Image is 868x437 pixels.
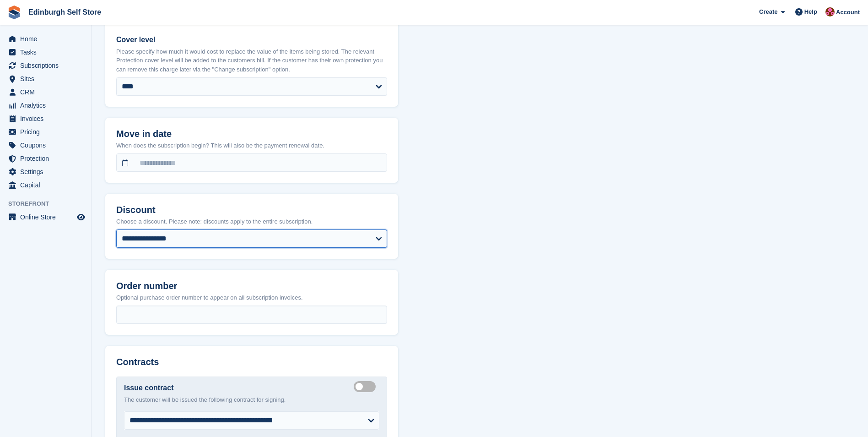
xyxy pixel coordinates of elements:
h2: Move in date [116,129,387,139]
a: Edinburgh Self Store [25,5,105,20]
p: Choose a discount. Please note: discounts apply to the entire subscription. [116,217,387,226]
span: Account [836,8,860,17]
span: Storefront [8,199,91,208]
label: Create integrated contract [354,386,379,388]
img: Lucy Michalec [825,7,835,16]
span: Pricing [20,126,75,138]
span: Home [20,33,75,45]
span: Create [759,7,777,16]
a: menu [5,112,86,125]
a: menu [5,152,86,165]
a: menu [5,126,86,138]
a: menu [5,139,86,152]
p: Optional purchase order number to appear on all subscription invoices. [116,293,387,302]
span: Protection [20,152,75,165]
a: menu [5,86,86,98]
span: CRM [20,86,75,98]
a: menu [5,33,86,45]
a: Preview store [75,212,86,223]
p: Please specify how much it would cost to replace the value of the items being stored. The relevan... [116,47,387,74]
span: Capital [20,179,75,191]
span: Subscriptions [20,59,75,72]
h2: Contracts [116,357,387,367]
h2: Order number [116,281,387,291]
h2: Discount [116,205,387,215]
label: Issue contract [124,382,173,393]
p: The customer will be issued the following contract for signing. [124,395,379,404]
a: menu [5,99,86,112]
span: Analytics [20,99,75,112]
span: Help [804,7,817,16]
img: stora-icon-8386f47178a22dfd0bd8f6a31ec36ba5ce8667c1dd55bd0f319d3a0aa187defe.svg [7,5,21,19]
span: Online Store [20,211,75,224]
a: menu [5,165,86,178]
a: menu [5,179,86,191]
a: menu [5,72,86,85]
span: Tasks [20,46,75,59]
a: menu [5,59,86,72]
label: Cover level [116,34,387,45]
a: menu [5,46,86,59]
span: Sites [20,72,75,85]
span: Invoices [20,112,75,125]
span: Coupons [20,139,75,152]
span: Settings [20,165,75,178]
a: menu [5,211,86,224]
p: When does the subscription begin? This will also be the payment renewal date. [116,141,387,150]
